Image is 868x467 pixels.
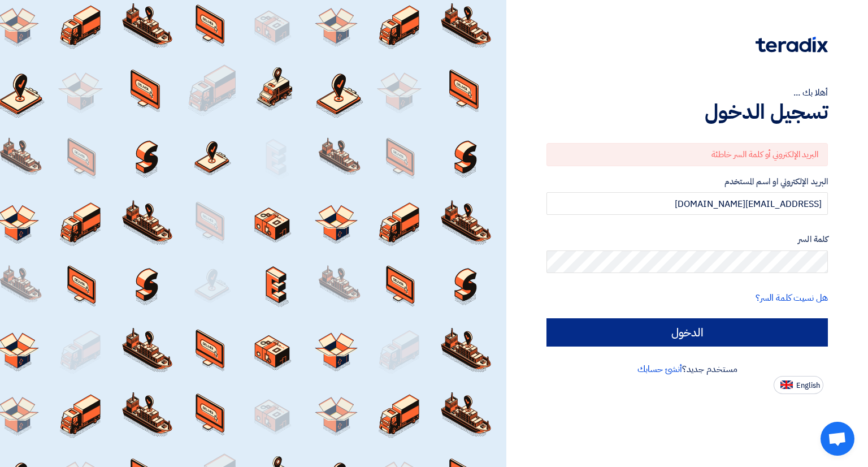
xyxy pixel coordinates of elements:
[546,143,828,166] div: البريد الإلكتروني أو كلمة السر خاطئة
[546,192,828,215] input: أدخل بريد العمل الإلكتروني او اسم المستخدم الخاص بك ...
[756,37,828,53] img: Teradix logo
[546,100,828,124] h1: تسجيل الدخول
[637,362,682,376] a: أنشئ حسابك
[756,291,828,305] a: هل نسيت كلمة السر؟
[796,382,820,390] span: English
[546,318,828,347] input: الدخول
[546,86,828,100] div: أهلا بك ...
[546,175,828,188] label: البريد الإلكتروني او اسم المستخدم
[546,233,828,246] label: كلمة السر
[780,380,793,389] img: en-US.png
[546,362,828,376] div: مستخدم جديد؟
[821,422,854,456] div: Open chat
[774,376,823,394] button: English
